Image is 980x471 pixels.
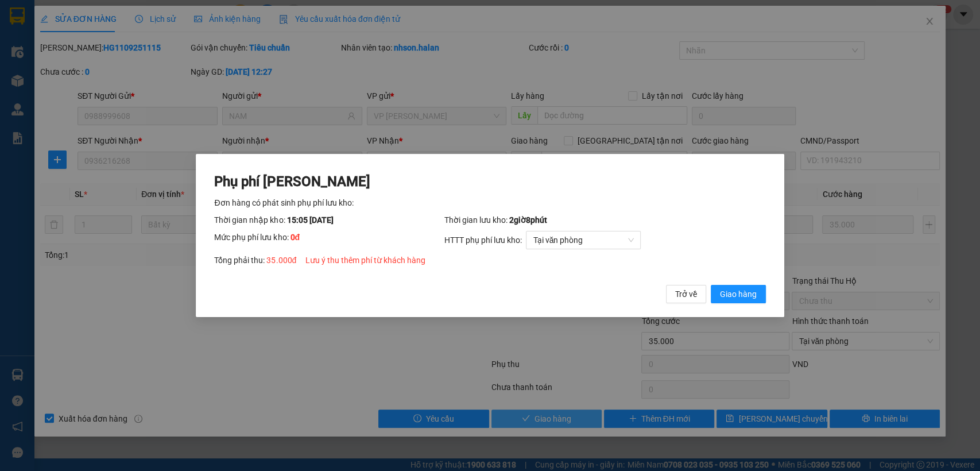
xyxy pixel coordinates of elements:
[675,288,697,300] span: Trở về
[214,214,444,226] div: Thời gian nhập kho:
[444,231,765,249] div: HTTT phụ phí lưu kho:
[290,233,300,242] span: 0 đ
[214,196,765,209] div: Đơn hàng có phát sinh phụ phí lưu kho:
[533,231,634,249] span: Tại văn phòng
[286,215,333,225] span: 15:05 [DATE]
[444,214,765,226] div: Thời gian lưu kho:
[720,288,757,300] span: Giao hàng
[666,285,706,303] button: Trở về
[305,256,425,265] span: Lưu ý thu thêm phí từ khách hàng
[509,215,547,225] span: 2 giờ 8 phút
[214,231,444,249] div: Mức phụ phí lưu kho:
[711,285,766,303] button: Giao hàng
[266,256,296,265] span: 35.000 đ
[214,173,370,190] span: Phụ phí [PERSON_NAME]
[214,254,765,267] div: Tổng phải thu:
